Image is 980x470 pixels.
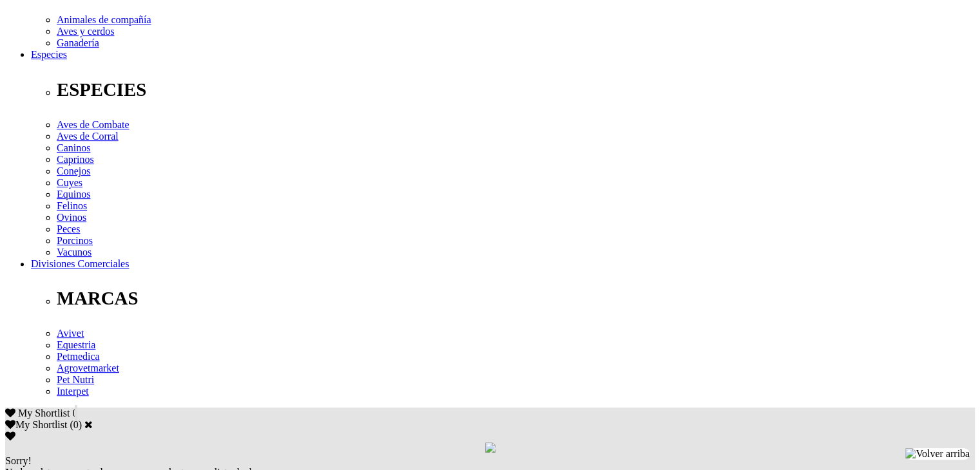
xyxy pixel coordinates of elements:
[31,49,67,60] a: Especies
[57,154,94,165] a: Caprinos
[57,165,90,176] a: Conejos
[57,79,975,100] p: ESPECIES
[5,419,67,430] label: My Shortlist
[5,455,32,466] span: Sorry!
[57,14,151,25] a: Animales de compañía
[6,330,222,464] iframe: Brevo live chat
[57,142,90,153] a: Caninos
[57,200,87,211] a: Felinos
[57,247,91,258] a: Vacunos
[31,258,129,269] a: Divisiones Comerciales
[57,328,84,339] a: Avivet
[57,223,80,234] a: Peces
[485,442,495,453] img: loading.gif
[57,37,99,48] a: Ganadería
[57,131,119,142] a: Aves de Corral
[57,235,93,246] a: Porcinos
[57,189,90,200] a: Equinos
[57,288,975,309] p: MARCAS
[57,119,130,130] a: Aves de Combate
[905,448,970,460] img: Volver arriba
[57,26,114,37] a: Aves y cerdos
[57,177,82,188] a: Cuyes
[57,212,86,223] a: Ovinos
